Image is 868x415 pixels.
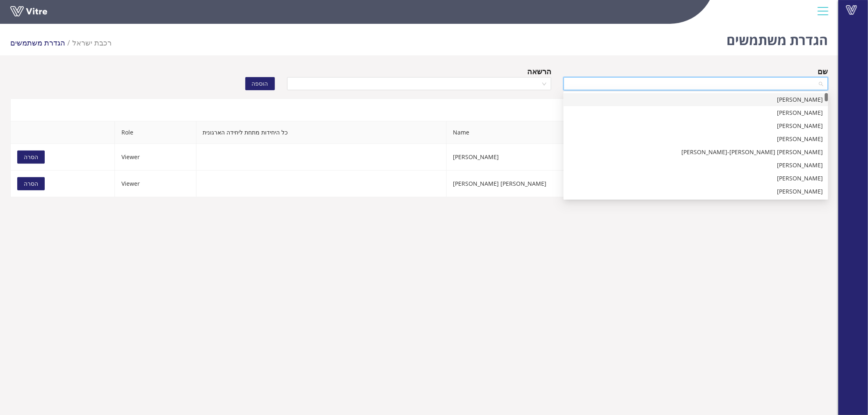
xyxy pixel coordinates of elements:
[569,108,823,117] div: [PERSON_NAME]
[564,172,828,185] div: ליפקונסקי גדי
[564,106,828,119] div: בצלאל רויטל
[447,144,719,171] td: [PERSON_NAME]
[17,177,45,190] button: הסרה
[564,146,828,159] div: כהן עופר-מיכאל
[569,187,823,196] div: [PERSON_NAME]
[245,77,275,90] button: הוספה
[564,132,828,146] div: בר אליהו רבקה
[121,153,140,161] span: Viewer
[527,66,551,77] div: הרשאה
[569,121,823,130] div: [PERSON_NAME]
[564,93,828,106] div: כספי ענת
[447,171,719,197] td: [PERSON_NAME] [PERSON_NAME]
[569,95,823,104] div: [PERSON_NAME]
[17,150,45,164] button: הסרה
[564,159,828,172] div: בר שקד
[72,38,112,48] span: 335
[10,98,828,121] div: משתמשי טפסים
[564,119,828,132] div: מרקו ישראל
[569,161,823,170] div: [PERSON_NAME]
[564,185,828,198] div: ליאור ליאת
[115,121,196,144] th: Role
[818,66,828,77] div: שם
[10,37,72,48] li: הגדרת משתמשים
[569,148,823,157] div: [PERSON_NAME] [PERSON_NAME]-[PERSON_NAME]
[196,121,447,144] th: כל היחידות מתחת ליחידה הארגונית
[24,179,38,188] span: הסרה
[569,135,823,144] div: [PERSON_NAME]
[447,121,718,144] span: Name
[569,174,823,183] div: [PERSON_NAME]
[24,153,38,162] span: הסרה
[121,180,140,187] span: Viewer
[727,21,828,55] h1: הגדרת משתמשים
